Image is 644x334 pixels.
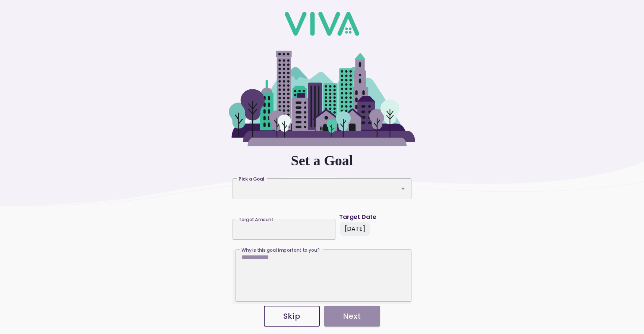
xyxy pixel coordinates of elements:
a: Skip [264,304,320,328]
textarea: Why is this goal important to you? [241,254,405,302]
ion-text: Set a Goal [291,152,353,169]
img: purple-green-cityscape-TmEgpCIU.svg [229,51,415,146]
ion-text: Target Date [339,213,376,221]
ion-button: Skip [264,306,320,327]
input: Target Amount [239,224,329,230]
div: 0 / 150 [383,303,405,310]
